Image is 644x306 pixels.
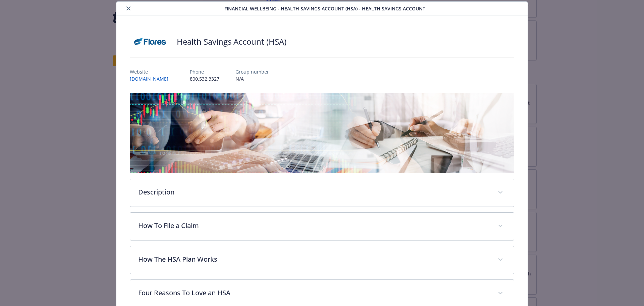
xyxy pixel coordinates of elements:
p: How The HSA Plan Works [138,254,490,264]
p: Description [138,187,490,197]
button: close [124,4,132,12]
div: How To File a Claim [130,213,514,240]
div: Description [130,179,514,207]
p: How To File a Claim [138,221,490,231]
h2: Health Savings Account (HSA) [177,36,286,47]
p: Website [130,68,174,75]
img: Flores and Associates [130,32,170,52]
div: How The HSA Plan Works [130,246,514,274]
span: Financial Wellbeing - Health Savings Account (HSA) - Health Savings Account [224,5,425,12]
p: Group number [235,68,269,75]
img: banner [130,93,515,173]
a: [DOMAIN_NAME] [130,76,174,82]
p: Phone [190,68,219,75]
p: N/A [235,75,269,82]
p: Four Reasons To Love an HSA [138,288,490,298]
p: 800.532.3327 [190,75,219,82]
